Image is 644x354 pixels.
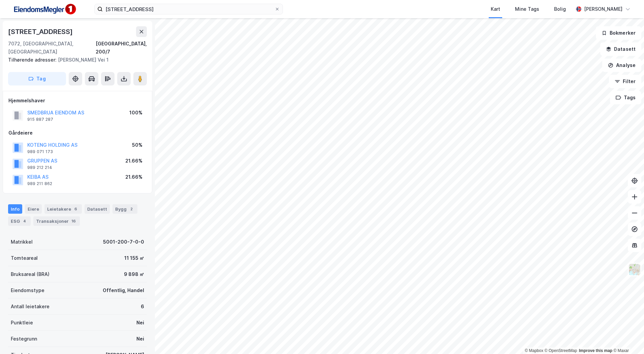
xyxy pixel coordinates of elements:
[8,97,147,105] div: Hjemmelshaver
[96,40,147,56] div: [GEOGRAPHIC_DATA], 200/7
[44,204,82,214] div: Leietakere
[136,335,144,343] div: Nei
[132,141,142,149] div: 50%
[72,206,79,212] div: 6
[112,204,137,214] div: Bygg
[554,5,566,13] div: Bolig
[8,72,66,85] button: Tag
[11,286,44,294] div: Eiendomstype
[27,149,53,154] div: 989 071 173
[610,91,641,104] button: Tags
[628,263,641,276] img: Z
[136,319,144,327] div: Nei
[11,270,50,278] div: Bruksareal (BRA)
[27,181,52,186] div: 989 211 862
[125,157,142,165] div: 21.66%
[27,117,53,122] div: 915 887 287
[11,335,37,343] div: Festegrunn
[8,26,74,37] div: [STREET_ADDRESS]
[8,56,141,64] div: [PERSON_NAME] Vei 1
[610,322,644,354] div: Kontrollprogram for chat
[141,303,144,311] div: 6
[8,57,58,63] span: Tilhørende adresser:
[25,204,42,214] div: Eiere
[11,303,50,311] div: Antall leietakere
[8,216,31,226] div: ESG
[33,216,80,226] div: Transaksjoner
[8,129,147,137] div: Gårdeiere
[103,286,144,294] div: Offentlig, Handel
[525,348,543,353] a: Mapbox
[8,204,22,214] div: Info
[85,204,110,214] div: Datasett
[11,319,33,327] div: Punktleie
[491,5,500,13] div: Kart
[602,59,641,72] button: Analyse
[596,26,641,40] button: Bokmerker
[515,5,539,13] div: Mine Tags
[128,206,135,212] div: 2
[124,254,144,262] div: 11 155 ㎡
[103,4,275,14] input: Søk på adresse, matrikkel, gårdeiere, leietakere eller personer
[124,270,144,278] div: 9 898 ㎡
[545,348,577,353] a: OpenStreetMap
[8,40,96,56] div: 7072, [GEOGRAPHIC_DATA], [GEOGRAPHIC_DATA]
[70,218,77,224] div: 16
[129,109,142,117] div: 100%
[600,42,641,56] button: Datasett
[103,238,144,246] div: 5001-200-7-0-0
[11,2,78,17] img: F4PB6Px+NJ5v8B7XTbfpPpyloAAAAASUVORK5CYII=
[21,218,28,224] div: 4
[11,254,38,262] div: Tomteareal
[610,322,644,354] iframe: Chat Widget
[27,165,52,170] div: 989 212 214
[11,238,33,246] div: Matrikkel
[609,75,641,88] button: Filter
[579,348,612,353] a: Improve this map
[584,5,622,13] div: [PERSON_NAME]
[125,173,142,181] div: 21.66%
